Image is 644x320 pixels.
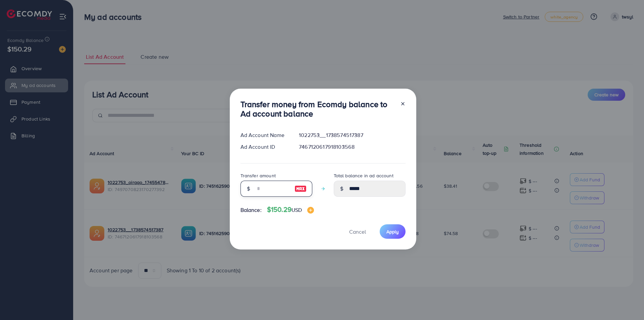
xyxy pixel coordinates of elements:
div: 1022753__1738574517387 [293,131,411,139]
img: image [294,185,307,193]
button: Cancel [341,224,374,239]
span: Balance: [240,206,262,214]
span: Apply [386,228,399,235]
h4: $150.29 [267,205,314,214]
h3: Transfer money from Ecomdy balance to Ad account balance [240,99,395,119]
iframe: Chat [615,290,639,315]
span: USD [291,206,302,214]
label: Transfer amount [240,172,276,179]
div: Ad Account ID [235,143,294,151]
div: 7467120617918103568 [293,143,411,151]
button: Apply [380,224,406,239]
img: image [307,207,314,214]
div: Ad Account Name [235,131,294,139]
label: Total balance in ad account [334,172,393,179]
span: Cancel [349,228,366,235]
